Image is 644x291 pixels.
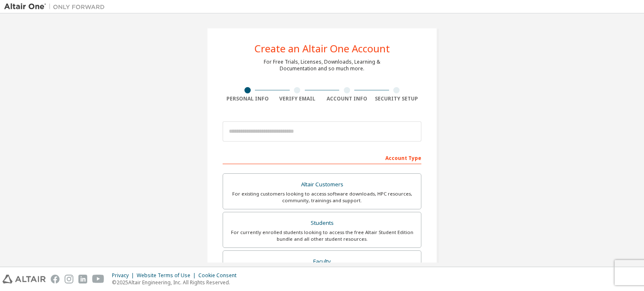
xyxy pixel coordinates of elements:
[254,44,390,54] div: Create an Altair One Account
[228,256,416,268] div: Faculty
[228,229,416,242] div: For currently enrolled students looking to access the free Altair Student Edition bundle and all ...
[65,275,73,283] img: instagram.svg
[264,59,380,72] div: For Free Trials, Licenses, Downloads, Learning & Documentation and so much more.
[223,95,273,102] div: Personal Info
[3,275,46,283] img: altair_logo.svg
[112,272,137,279] div: Privacy
[78,275,87,283] img: linkedin.svg
[322,95,372,102] div: Account Info
[51,275,60,283] img: facebook.svg
[112,279,241,286] p: © 2025 Altair Engineering, Inc. All Rights Reserved.
[228,217,416,229] div: Students
[4,3,109,11] img: Altair One
[273,95,322,102] div: Verify Email
[372,95,422,102] div: Security Setup
[92,275,104,283] img: youtube.svg
[228,191,416,204] div: For existing customers looking to access software downloads, HPC resources, community, trainings ...
[223,151,421,164] div: Account Type
[228,179,416,191] div: Altair Customers
[137,272,198,279] div: Website Terms of Use
[198,272,241,279] div: Cookie Consent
